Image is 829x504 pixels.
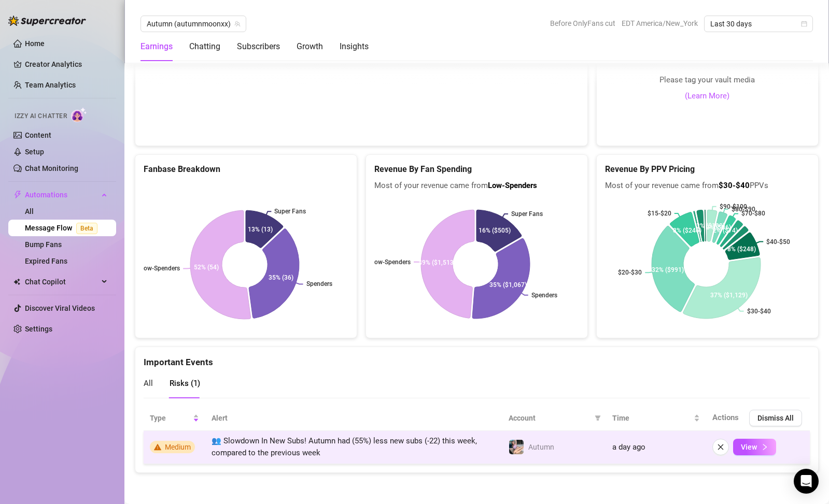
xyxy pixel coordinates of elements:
a: Chat Monitoring [25,164,78,172]
span: team [234,21,241,27]
div: Open Intercom Messenger [794,469,819,494]
span: Account [509,412,591,424]
h5: Revenue By Fan Spending [374,163,579,176]
text: $30-$40 [747,308,771,315]
span: View [741,443,757,451]
a: Home [25,39,45,48]
img: logo-BBDzfeDw.svg [8,16,86,26]
text: $70-$80 [741,210,765,218]
span: Beta [76,223,97,234]
h5: Revenue By PPV Pricing [605,163,810,176]
a: All [25,207,34,215]
span: close [717,443,724,451]
span: Most of your revenue came from [374,180,579,192]
span: EDT America/New_York [622,16,698,31]
span: Actions [712,413,739,422]
a: Expired Fans [25,257,67,265]
th: Type [144,406,205,431]
img: Chat Copilot [13,278,20,285]
span: a day ago [612,442,645,452]
span: Dismiss All [757,414,794,422]
text: $15-$20 [648,210,671,217]
div: Earnings [140,40,173,53]
a: Team Analytics [25,81,76,89]
text: Super Fans [511,210,543,218]
text: Super Fans [274,208,306,215]
span: filter [593,410,603,426]
text: $90-$100 [720,203,747,210]
b: Low-Spenders [488,181,537,190]
text: Low-Spenders [371,258,411,266]
text: Low-Spenders [140,265,180,272]
span: Please tag your vault media [659,74,755,87]
th: Time [606,406,706,431]
th: Alert [205,406,502,431]
span: All [144,379,153,388]
b: $30-$40 [719,181,750,190]
span: Time [612,412,692,424]
div: Important Events [144,347,810,369]
div: Subscribers [237,40,280,53]
text: Spenders [306,280,332,287]
a: (Learn More) [685,90,729,103]
span: Chat Copilot [25,273,99,290]
span: Most of your revenue came from PPVs [605,180,810,192]
a: Discover Viral Videos [25,304,95,312]
img: Autumn [509,440,524,454]
span: Izzy AI Chatter [15,111,67,121]
span: Autumn (autumnmoonxx) [147,16,240,32]
span: Medium [165,443,191,451]
span: Before OnlyFans cut [550,16,615,31]
div: Growth [297,40,323,53]
a: Content [25,131,51,139]
text: $20-$30 [618,269,642,276]
span: right [761,443,768,451]
span: Type [150,412,191,424]
h5: Fanbase Breakdown [144,163,348,176]
a: Message FlowBeta [25,224,102,232]
a: Creator Analytics [25,56,108,73]
div: Insights [340,40,369,53]
span: calendar [801,21,807,27]
span: Autumn [528,443,554,451]
span: thunderbolt [13,191,22,199]
span: filter [595,415,601,421]
img: AI Chatter [71,107,87,122]
text: $40-$50 [766,238,790,246]
text: Spenders [531,292,557,299]
span: warning [154,443,161,451]
a: Settings [25,325,52,333]
div: Chatting [189,40,220,53]
a: Bump Fans [25,240,62,249]
span: 👥 Slowdown In New Subs! Autumn had (55%) less new subs (-22) this week, compared to the previous ... [212,436,477,458]
span: Risks ( 1 ) [170,379,200,388]
button: Dismiss All [749,410,802,426]
button: View [733,439,776,455]
text: $80-$90 [732,206,755,213]
span: Last 30 days [710,16,807,32]
a: Setup [25,148,44,156]
span: Automations [25,186,99,203]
